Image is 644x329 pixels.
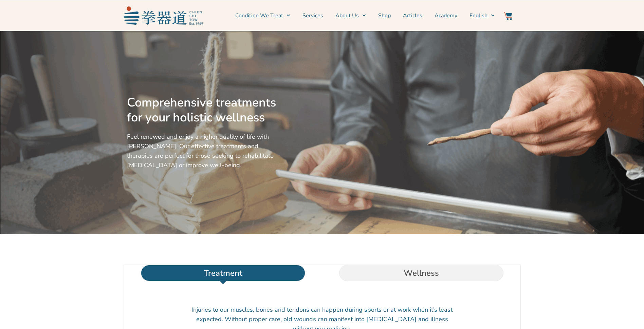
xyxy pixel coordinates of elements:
a: English [470,7,495,24]
a: Articles [403,7,422,24]
span: English [470,12,487,20]
img: Website Icon-03 [504,12,512,20]
a: Condition We Treat [235,7,290,24]
a: Shop [378,7,391,24]
p: Feel renewed and enjoy a higher quality of life with [PERSON_NAME]. Our effective treatments and ... [127,132,279,170]
h2: Comprehensive treatments for your holistic wellness [127,95,279,125]
a: About Us [335,7,366,24]
a: Services [302,7,323,24]
nav: Menu [206,7,495,24]
a: Academy [435,7,457,24]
